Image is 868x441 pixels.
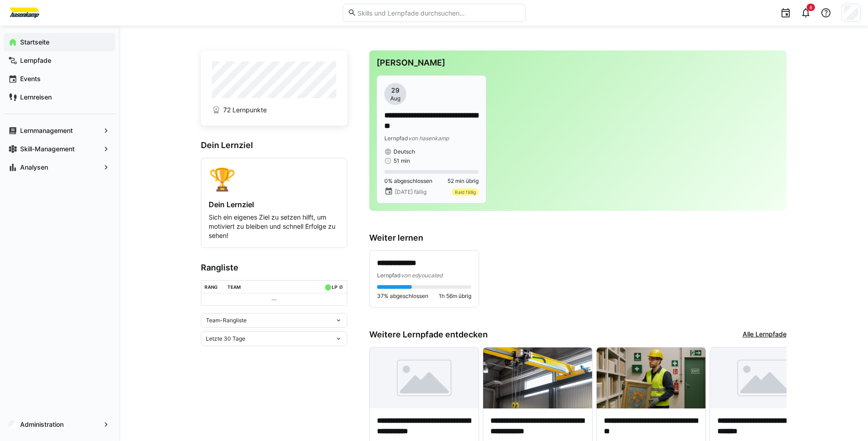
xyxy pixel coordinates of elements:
h3: Rangliste [201,263,347,273]
input: Skills und Lernpfade durchsuchen… [356,9,520,17]
h3: Weiter lernen [369,233,787,243]
img: image [483,347,592,409]
span: Lernpfad [384,135,408,142]
span: von edyoucated [401,272,442,279]
img: image [710,347,819,409]
p: Sich ein eigenes Ziel zu setzen hilft, um motiviert zu bleiben und schnell Erfolge zu sehen! [209,213,340,240]
h4: Dein Lernziel [209,200,340,209]
span: Aug [390,95,400,102]
span: 37% abgeschlossen [377,292,428,300]
span: 29 [391,86,399,95]
span: Lernpfad [377,272,401,279]
span: Letzte 30 Tage [206,335,245,342]
span: Team-Rangliste [206,317,247,324]
div: LP [332,284,337,290]
span: 0% abgeschlossen [384,177,432,185]
div: Team [227,284,241,290]
span: Deutsch [394,148,415,155]
img: image [597,347,706,409]
h3: Dein Lernziel [201,140,347,150]
a: Alle Lernpfade [743,330,787,340]
span: 1h 56m übrig [439,292,471,300]
span: 8 [809,5,812,10]
span: 72 Lernpunkte [223,105,267,115]
h3: [PERSON_NAME] [377,58,779,68]
div: Bald fällig [452,188,479,196]
div: 🏆 [209,165,340,193]
a: ø [339,282,343,290]
img: image [370,347,479,409]
span: [DATE] fällig [395,188,426,196]
span: 52 min übrig [447,177,479,185]
h3: Weitere Lernpfade entdecken [369,330,488,340]
span: von hasenkamp [408,135,449,142]
div: Rang [205,284,218,290]
span: 51 min [394,157,410,165]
